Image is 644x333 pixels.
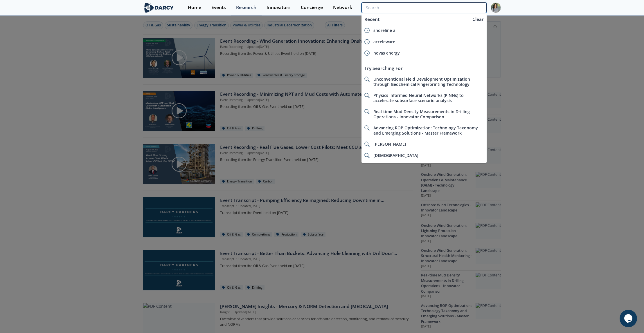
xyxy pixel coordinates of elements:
[267,5,291,10] div: Innovators
[373,50,400,56] span: novas energy
[373,109,470,120] span: Real-time Mud Density Measurements in Drilling Operations - Innovator Comparison
[364,77,370,82] img: icon
[364,153,370,158] img: icon
[364,50,370,56] img: icon
[364,125,370,131] img: icon
[620,310,638,327] iframe: chat widget
[188,5,201,10] div: Home
[373,93,464,103] span: Physics Informed Neural Networks (PINNs) to accelerate subsurface scenario analysis
[211,5,226,10] div: Events
[364,93,370,98] img: icon
[470,16,486,23] div: Clear
[236,5,256,10] div: Research
[333,5,352,10] div: Network
[373,153,418,158] span: [DEMOGRAPHIC_DATA]
[491,3,501,13] img: Profile
[364,109,370,114] img: icon
[364,142,370,147] img: icon
[373,76,470,87] span: Unconventional Field Development Optimization through Geochemical Fingerprinting Technology
[373,28,397,33] span: shoreline ai
[373,39,395,44] span: acceleware
[364,39,370,44] img: icon
[361,63,487,74] div: Try Searching For
[301,5,323,10] div: Concierge
[361,14,469,25] div: Recent
[364,28,370,33] img: icon
[143,3,175,13] img: logo-wide.svg
[373,125,478,136] span: Advancing ROP Optimization: Technology Taxonomy and Emerging Solutions - Master Framework
[361,2,487,13] input: Advanced Search
[373,141,406,147] span: [PERSON_NAME]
